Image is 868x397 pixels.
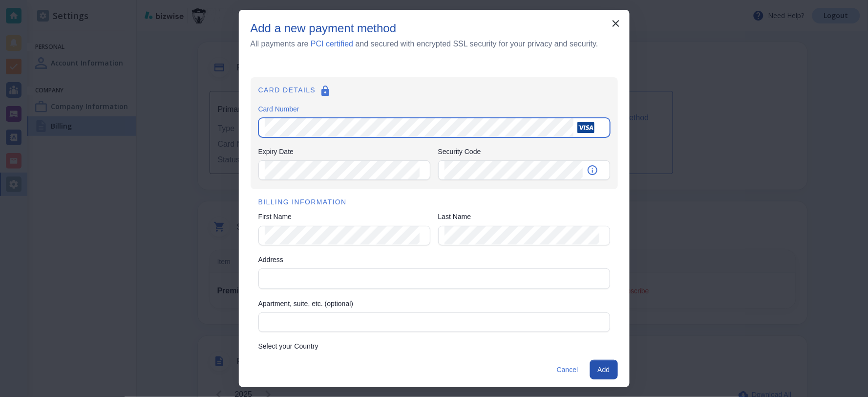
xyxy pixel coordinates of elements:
h6: All payments are and secured with encrypted SSL security for your privacy and security. [251,38,598,50]
svg: Security code is the 3-4 digit number on the back of your card [587,164,598,176]
h6: CARD DETAILS [258,85,610,100]
label: Card Number [258,104,610,114]
img: Visa [577,122,594,133]
h5: Add a new payment method [251,22,397,36]
h6: BILLING INFORMATION [258,197,610,208]
label: Select your Country [258,341,610,351]
button: Cancel [553,360,582,379]
a: PCI certified [311,40,353,48]
button: Add [590,360,618,379]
